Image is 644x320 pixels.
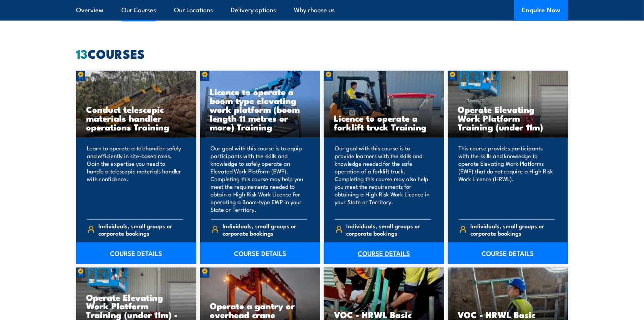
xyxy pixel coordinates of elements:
span: Individuals, small groups or corporate bookings [222,222,307,237]
a: COURSE DETAILS [200,242,320,264]
strong: 13 [76,44,88,63]
p: Our goal with this course is to provide learners with the skills and knowledge needed for the saf... [335,144,431,213]
a: COURSE DETAILS [448,242,568,264]
span: Individuals, small groups or corporate bookings [99,222,183,237]
span: Individuals, small groups or corporate bookings [470,222,555,237]
span: Individuals, small groups or corporate bookings [347,222,431,237]
h3: Licence to operate a boom type elevating work platform (boom length 11 metres or more) Training [210,87,310,131]
p: Our goal with this course is to equip participants with the skills and knowledge to safely operat... [211,144,307,213]
p: This course provides participants with the skills and knowledge to operate Elevating Work Platfor... [459,144,555,213]
h3: Operate Elevating Work Platform Training (under 11m) [458,105,558,131]
a: COURSE DETAILS [324,242,444,264]
h3: Conduct telescopic materials handler operations Training [86,105,186,131]
p: Learn to operate a telehandler safely and efficiently in site-based roles. Gain the expertise you... [87,144,183,213]
h2: COURSES [76,48,568,59]
h3: Licence to operate a forklift truck Training [334,114,434,131]
a: COURSE DETAILS [76,242,196,264]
